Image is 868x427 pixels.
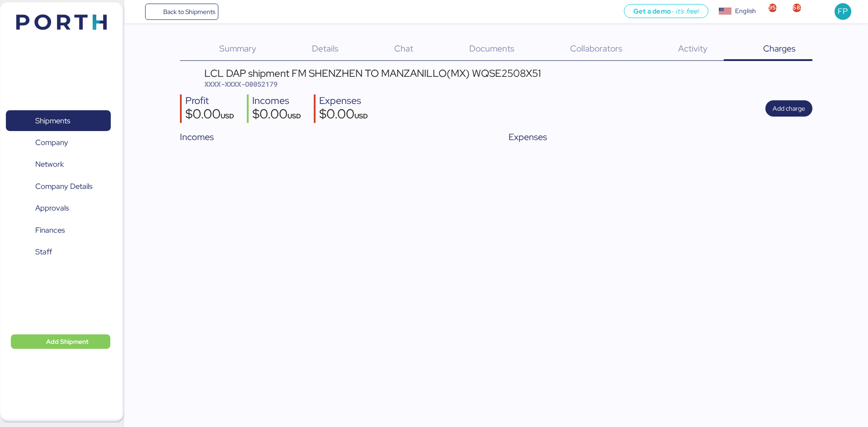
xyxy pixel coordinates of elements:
a: Approvals [6,198,111,219]
span: Summary [219,42,256,54]
a: Staff [6,242,111,263]
span: Collaborators [570,42,623,54]
div: Incomes [252,94,301,108]
div: Incomes [180,130,483,144]
button: Menu [130,4,145,19]
div: LCL DAP shipment FM SHENZHEN TO MANZANILLO(MX) WQSE2508X51 [204,68,541,78]
span: Staff [35,245,52,258]
span: Details [312,42,339,54]
span: Finances [35,224,65,237]
span: Approvals [35,202,69,215]
span: Company [35,136,68,149]
span: USD [288,112,301,120]
span: Add Shipment [46,336,89,347]
span: Shipments [35,114,70,127]
span: Charges [763,42,796,54]
span: Back to Shipments [163,6,215,17]
span: USD [221,112,234,120]
div: Expenses [319,94,368,108]
span: XXXX-XXXX-O0052179 [204,80,278,89]
a: Finances [6,220,111,241]
span: Company Details [35,180,92,193]
span: FP [838,5,848,17]
span: Activity [678,42,708,54]
span: Network [35,158,64,171]
div: Expenses [509,130,812,144]
a: Back to Shipments [145,4,219,20]
a: Company [6,132,111,153]
span: Chat [394,42,413,54]
a: Network [6,154,111,175]
div: $0.00 [252,108,301,123]
span: Add charge [773,103,805,114]
a: Shipments [6,110,111,131]
button: Add Shipment [11,334,110,349]
button: Add charge [765,100,812,117]
div: $0.00 [319,108,368,123]
div: $0.00 [185,108,234,123]
div: Profit [185,94,234,108]
span: Documents [469,42,514,54]
span: USD [354,112,368,120]
a: Company Details [6,176,111,197]
div: English [735,6,756,16]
